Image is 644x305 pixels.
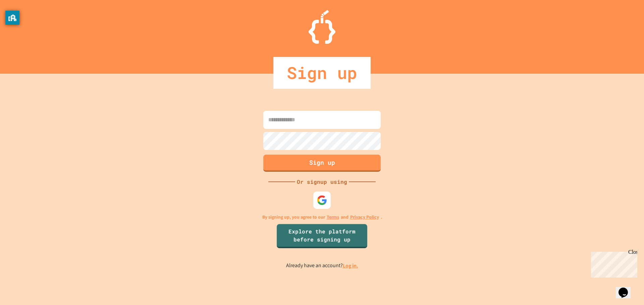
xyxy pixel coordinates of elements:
[343,262,358,269] a: Log in.
[350,214,379,221] a: Privacy Policy
[3,3,46,43] div: Chat with us now!Close
[286,261,358,270] p: Already have an account?
[317,195,327,205] img: google-icon.svg
[295,178,349,186] div: Or signup using
[262,214,382,221] p: By signing up, you agree to our and .
[309,10,335,44] img: Logo.svg
[588,249,637,278] iframe: chat widget
[616,278,637,298] iframe: chat widget
[277,224,367,248] a: Explore the platform before signing up
[5,11,19,25] button: privacy banner
[263,155,381,172] button: Sign up
[327,214,339,221] a: Terms
[273,57,371,89] div: Sign up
